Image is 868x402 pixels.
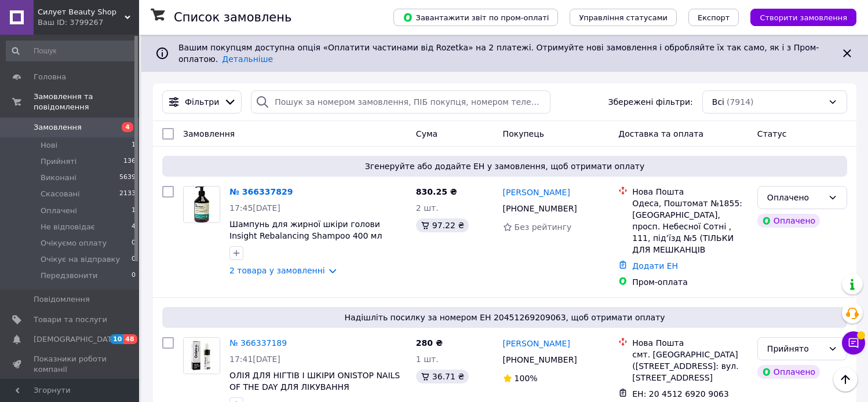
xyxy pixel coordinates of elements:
[416,370,469,383] div: 36.71 ₴
[403,12,549,23] span: Завантажити звіт по пром-оплаті
[183,337,220,374] a: Фото товару
[416,218,469,232] div: 97.22 ₴
[608,96,692,108] span: Збережені фільтри:
[34,72,66,82] span: Головна
[41,156,76,167] span: Прийняті
[34,92,139,112] span: Замовлення та повідомлення
[229,266,325,275] a: 2 товара у замовленні
[34,315,107,325] span: Товари та послуги
[229,203,280,213] span: 17:45[DATE]
[122,122,133,132] span: 4
[34,334,119,345] span: [DEMOGRAPHIC_DATA]
[41,238,107,248] span: Очікуємо оплату
[842,331,865,355] button: Чат з покупцем
[174,10,291,24] h1: Список замовлень
[501,352,579,368] div: [PHONE_NUMBER]
[712,96,724,108] span: Всі
[41,140,57,151] span: Нові
[34,294,90,305] span: Повідомлення
[632,276,748,288] div: Пром-оплата
[416,187,457,196] span: 830.25 ₴
[757,129,787,138] span: Статус
[119,173,136,183] span: 5639
[416,203,439,213] span: 2 шт.
[416,338,443,348] span: 280 ₴
[6,41,137,61] input: Пошук
[41,222,95,232] span: Не відповідає
[739,12,856,21] a: Створити замовлення
[632,337,748,349] div: Нова Пошта
[727,97,754,107] span: (7914)
[570,9,677,26] button: Управління статусами
[41,189,80,199] span: Скасовані
[185,96,219,108] span: Фільтри
[579,13,668,22] span: Управління статусами
[515,222,572,232] span: Без рейтингу
[184,338,220,374] img: Фото товару
[132,254,136,265] span: 0
[41,206,77,216] span: Оплачені
[757,214,820,228] div: Оплачено
[393,9,558,26] button: Завантажити звіт по пром-оплаті
[178,43,819,64] span: Вашим покупцям доступна опція «Оплатити частинами від Rozetka» на 2 платежі. Отримуйте нові замов...
[632,389,729,399] span: ЕН: 20 4512 6920 9063
[183,186,220,223] a: Фото товару
[123,334,137,344] span: 48
[767,342,823,355] div: Прийнято
[229,355,280,364] span: 17:41[DATE]
[515,374,538,383] span: 100%
[167,160,843,172] span: Згенеруйте або додайте ЕН у замовлення, щоб отримати оплату
[750,9,856,26] button: Створити замовлення
[767,191,823,204] div: Оплачено
[757,365,820,379] div: Оплачено
[632,186,748,198] div: Нова Пошта
[698,13,730,22] span: Експорт
[132,140,136,151] span: 1
[632,349,748,383] div: смт. [GEOGRAPHIC_DATA] ([STREET_ADDRESS]: вул. [STREET_ADDRESS]
[132,271,136,281] span: 0
[194,187,209,222] img: Фото товару
[688,9,739,26] button: Експорт
[503,187,570,198] a: [PERSON_NAME]
[34,122,82,133] span: Замовлення
[632,261,678,271] a: Додати ЕН
[833,367,858,392] button: Наверх
[132,206,136,216] span: 1
[416,355,439,364] span: 1 шт.
[38,17,139,28] div: Ваш ID: 3799267
[132,238,136,248] span: 0
[229,187,293,196] a: № 366337829
[38,7,125,17] span: Силует Beauty Shop
[222,54,273,64] a: Детальніше
[41,271,98,281] span: Передзвонити
[251,90,550,114] input: Пошук за номером замовлення, ПІБ покупця, номером телефону, Email, номером накладної
[110,334,123,344] span: 10
[123,156,136,167] span: 136
[41,254,120,265] span: Очікує на відправку
[119,189,136,199] span: 2133
[229,220,382,240] a: Шампунь для жирної шкіри голови Insight Rebalancing Shampoo 400 мл
[760,13,847,22] span: Створити замовлення
[416,129,437,138] span: Cума
[503,338,570,349] a: [PERSON_NAME]
[183,129,235,138] span: Замовлення
[503,129,544,138] span: Покупець
[132,222,136,232] span: 4
[34,354,107,375] span: Показники роботи компанії
[632,198,748,255] div: Одеса, Поштомат №1855: [GEOGRAPHIC_DATA], просп. Небесної Сотні , 111, під’їзд №5 (ТІЛЬКИ ДЛЯ МЕШ...
[41,173,76,183] span: Виконані
[501,200,579,217] div: [PHONE_NUMBER]
[229,338,287,348] a: № 366337189
[167,312,843,323] span: Надішліть посилку за номером ЕН 20451269209063, щоб отримати оплату
[618,129,703,138] span: Доставка та оплата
